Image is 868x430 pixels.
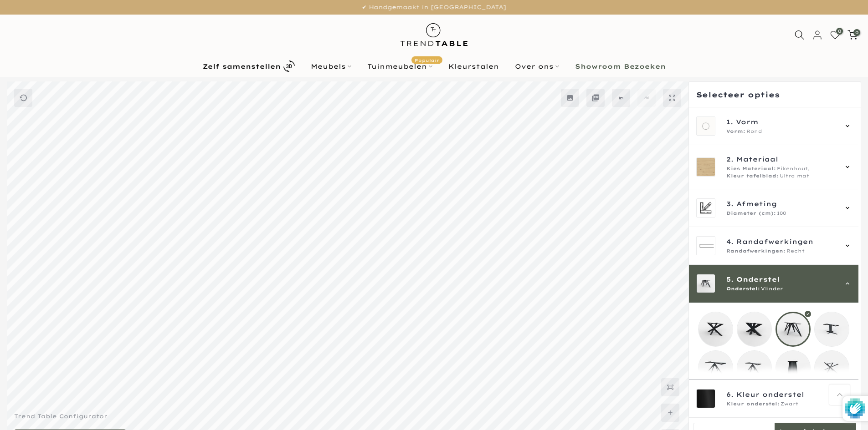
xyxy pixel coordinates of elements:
b: Zelf samenstellen [203,63,281,70]
a: TuinmeubelenPopulair [359,61,440,72]
a: Over ons [507,61,567,72]
span: Populair [411,56,442,64]
a: Zelf samenstellen [195,58,303,74]
a: Kleurstalen [440,61,507,72]
img: trend-table [394,15,474,55]
a: 0 [830,30,840,40]
a: Showroom Bezoeken [567,61,673,72]
a: Terug naar boven [829,384,850,405]
span: 0 [853,29,860,36]
iframe: toggle-frame [1,384,46,429]
p: ✔ Handgemaakt in [GEOGRAPHIC_DATA] [11,2,857,12]
img: Beschermd door hCaptcha [845,396,865,421]
a: Meubels [303,61,359,72]
span: 0 [836,28,843,35]
a: 0 [847,30,858,40]
b: Showroom Bezoeken [575,63,666,70]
